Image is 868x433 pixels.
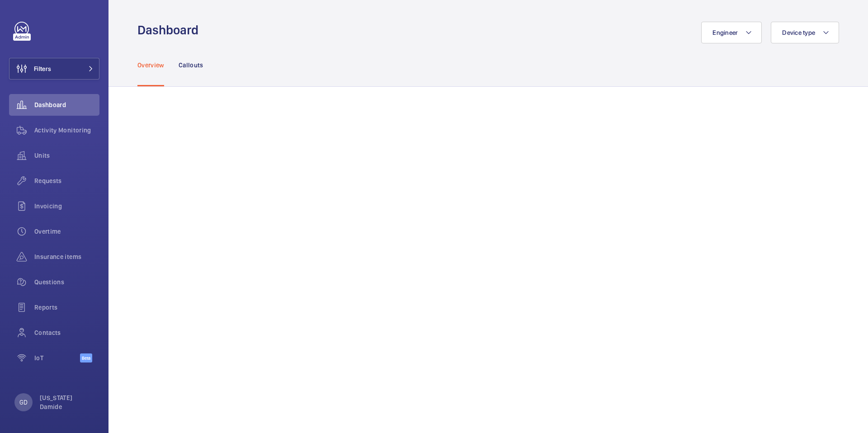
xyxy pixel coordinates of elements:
[137,22,204,38] h1: Dashboard
[137,61,164,70] p: Overview
[80,353,92,362] span: Beta
[34,328,99,337] span: Contacts
[34,100,99,109] span: Dashboard
[712,29,738,36] span: Engineer
[701,22,762,43] button: Engineer
[34,126,99,135] span: Activity Monitoring
[179,61,203,70] p: Callouts
[34,227,99,236] span: Overtime
[771,22,839,43] button: Device type
[34,64,51,73] span: Filters
[782,29,815,36] span: Device type
[34,252,99,261] span: Insurance items
[19,398,28,407] p: GD
[34,278,99,287] span: Questions
[40,393,94,411] p: [US_STATE] Damide
[34,176,99,185] span: Requests
[34,151,99,160] span: Units
[34,303,99,312] span: Reports
[34,353,80,362] span: IoT
[9,58,99,80] button: Filters
[34,202,99,211] span: Invoicing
